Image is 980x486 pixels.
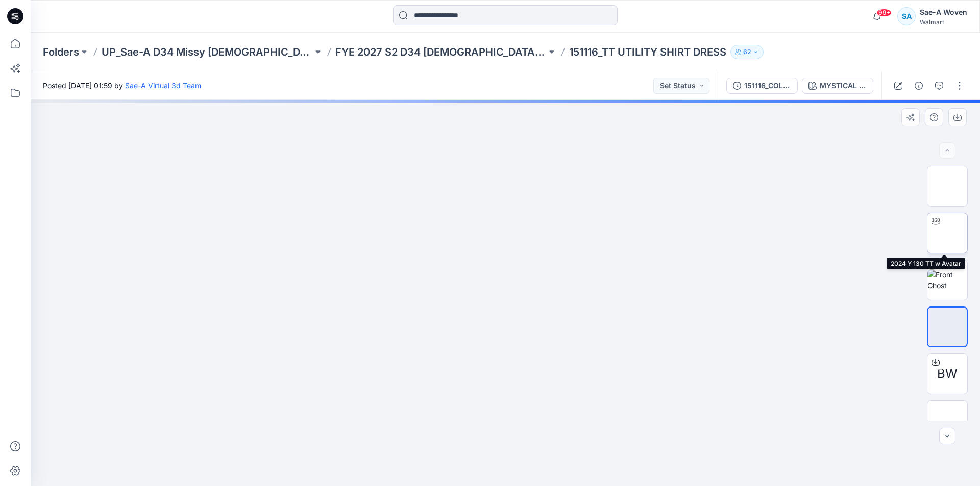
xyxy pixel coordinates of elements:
button: Details [911,78,927,94]
span: Posted [DATE] 01:59 by [43,80,201,91]
button: 62 [730,45,764,59]
a: UP_Sae-A D34 Missy [DEMOGRAPHIC_DATA] Dresses [102,45,313,59]
div: 151116_COLORS [744,80,791,91]
p: 151116_TT UTILITY SHIRT DRESS [569,45,726,59]
button: MYSTICAL ROSE [802,78,873,94]
div: Sae-A Woven [920,6,967,18]
div: MYSTICAL ROSE [820,80,867,91]
a: Folders [43,45,79,59]
span: 99+ [876,9,892,17]
div: Walmart [920,18,967,26]
a: FYE 2027 S2 D34 [DEMOGRAPHIC_DATA] Dresses - Sae-A [335,45,547,59]
a: Sae-A Virtual 3d Team [125,81,201,90]
p: 62 [743,46,751,58]
span: BW [937,365,958,383]
img: Front Ghost [927,269,967,291]
div: SA [897,7,916,25]
button: 151116_COLORS [726,78,798,94]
